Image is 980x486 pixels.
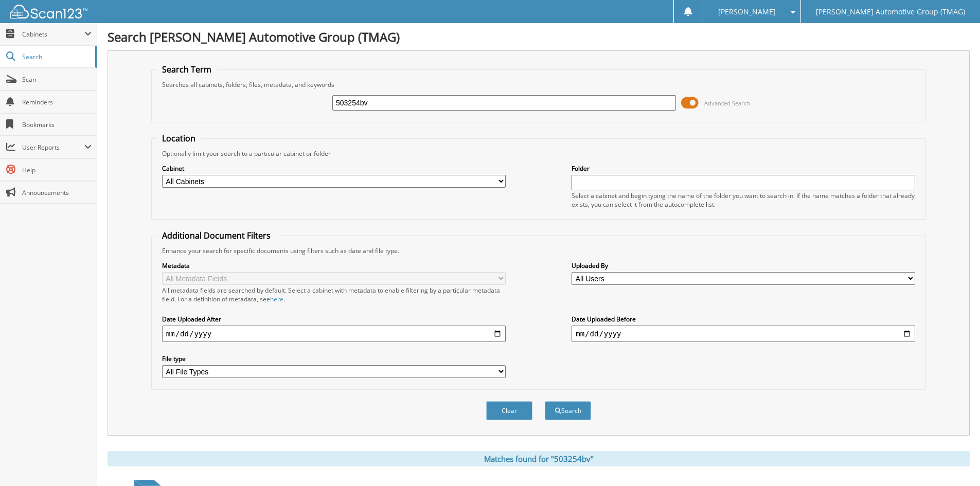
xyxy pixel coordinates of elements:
span: [PERSON_NAME] [718,9,776,15]
span: Help [22,166,92,174]
h1: Search [PERSON_NAME] Automotive Group (TMAG) [108,28,970,45]
label: Metadata [162,261,506,270]
legend: Location [157,133,201,144]
div: Matches found for "503254bv" [108,451,970,466]
label: Folder [572,164,915,173]
label: File type [162,354,506,363]
div: Optionally limit your search to a particular cabinet or folder [157,149,920,158]
input: start [162,326,506,342]
span: Cabinets [22,30,84,39]
span: Announcements [22,188,92,197]
div: Select a cabinet and begin typing the name of the folder you want to search in. If the name match... [572,191,915,209]
img: scan123-logo-white.svg [10,5,87,19]
button: Clear [486,401,532,420]
span: [PERSON_NAME] Automotive Group (TMAG) [816,9,965,15]
span: Reminders [22,98,92,106]
a: here [270,295,283,303]
div: Searches all cabinets, folders, files, metadata, and keywords [157,80,920,89]
span: User Reports [22,143,84,152]
label: Cabinet [162,164,506,173]
legend: Search Term [157,64,217,75]
div: Enhance your search for specific documents using filters such as date and file type. [157,246,920,255]
span: Bookmarks [22,120,92,129]
legend: Additional Document Filters [157,230,276,241]
label: Date Uploaded Before [572,315,915,323]
input: end [572,326,915,342]
span: Scan [22,75,92,84]
button: Search [545,401,591,420]
label: Date Uploaded After [162,315,506,323]
span: Search [22,52,90,61]
div: All metadata fields are searched by default. Select a cabinet with metadata to enable filtering b... [162,286,506,303]
label: Uploaded By [572,261,915,270]
span: Advanced Search [704,99,750,107]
